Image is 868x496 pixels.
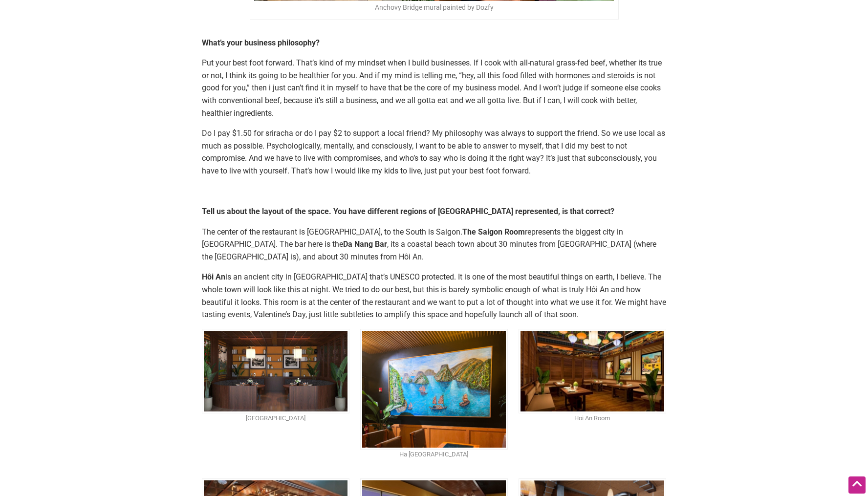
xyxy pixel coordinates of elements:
[462,227,525,237] strong: The Saigon Room
[848,476,866,494] div: Scroll Back to Top
[202,57,666,119] p: Put your best foot forward. That’s kind of my mindset when I build businesses. If I cook with all...
[202,272,225,281] strong: Hôi An
[519,413,666,424] dd: Hoi An Room
[202,207,614,216] strong: Tell us about the layout of the space. You have different regions of [GEOGRAPHIC_DATA] represente...
[252,1,617,14] p: Anchovy Bridge mural painted by Dozfy
[343,239,387,249] strong: Da Nang Bar
[202,127,666,177] p: Do I pay $1.50 for sriracha or do I pay $2 to support a local friend? My philosophy was always to...
[202,226,666,263] p: The center of the restaurant is [GEOGRAPHIC_DATA], to the South is Saigon. represents the biggest...
[202,329,349,413] img: Hanoi Room at Anchovies & Salt in Renton
[360,329,508,450] img: Ha Long Bay Conference Room
[202,271,666,321] p: is an ancient city in [GEOGRAPHIC_DATA] that’s UNESCO protected. It is one of the most beautiful ...
[519,329,666,413] img: Hoi An Room
[360,450,508,460] dd: Ha [GEOGRAPHIC_DATA]
[202,413,349,424] dd: [GEOGRAPHIC_DATA]
[202,38,320,47] strong: What’s your business philosophy?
